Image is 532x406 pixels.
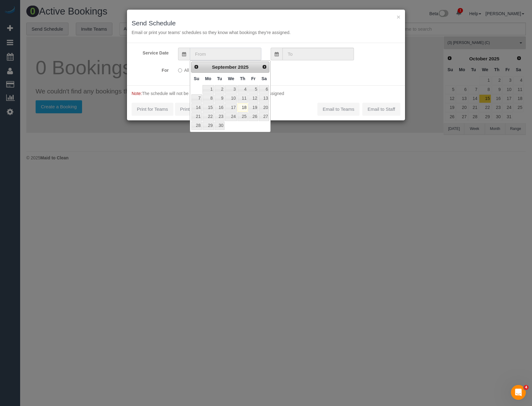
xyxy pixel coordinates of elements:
[260,63,269,71] a: Next
[194,64,199,69] span: Prev
[248,85,258,93] a: 5
[178,65,203,73] label: All Teams
[127,48,173,56] label: Service Date
[225,94,237,103] a: 10
[132,90,400,97] p: The schedule will not be sent for bookings that are marked as Unassigned
[259,103,269,112] a: 20
[215,103,225,112] a: 16
[262,64,267,69] span: Next
[190,48,261,60] input: From
[238,64,248,70] span: 2025
[248,94,258,103] a: 12
[192,63,201,71] a: Prev
[132,91,142,96] span: Note:
[225,112,237,121] a: 24
[203,103,214,112] a: 15
[238,94,248,103] a: 11
[178,68,182,72] input: All Teams
[191,122,202,130] a: 28
[240,76,245,81] span: Thursday
[215,112,225,121] a: 23
[238,112,248,121] a: 25
[127,65,173,73] label: For
[225,103,237,112] a: 17
[191,112,202,121] a: 21
[191,103,202,112] a: 14
[203,112,214,121] a: 22
[194,76,199,81] span: Sunday
[259,94,269,103] a: 13
[215,94,225,103] a: 9
[203,122,214,130] a: 29
[248,112,258,121] a: 26
[261,76,267,81] span: Saturday
[191,94,202,103] a: 7
[238,85,248,93] a: 4
[228,76,234,81] span: Wednesday
[217,76,222,81] span: Tuesday
[132,29,400,36] p: Email or print your teams' schedules so they know what bookings they're assigned.
[205,76,211,81] span: Monday
[524,385,529,390] span: 4
[225,85,237,93] a: 3
[215,85,225,93] a: 2
[203,94,214,103] a: 8
[238,103,248,112] a: 18
[511,385,526,400] iframe: Intercom live chat
[203,85,214,93] a: 1
[397,14,400,20] button: ×
[259,112,269,121] a: 27
[282,48,354,60] input: To
[259,85,269,93] a: 6
[132,19,400,27] h3: Send Schedule
[212,64,237,70] span: September
[248,103,258,112] a: 19
[215,122,225,130] a: 30
[251,76,255,81] span: Friday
